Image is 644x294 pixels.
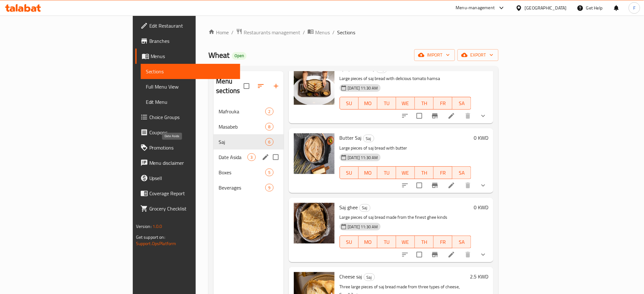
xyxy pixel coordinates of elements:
[151,52,235,60] span: Menus
[434,236,452,248] button: FR
[479,182,487,189] svg: Show Choices
[361,237,375,247] span: MO
[135,125,241,140] a: Coupons
[633,4,635,11] span: F
[303,29,305,36] li: /
[397,247,413,262] button: sort-choices
[266,139,273,145] span: 6
[476,108,491,124] button: show more
[219,184,265,191] div: Beverages
[248,154,255,160] span: 3
[247,153,255,161] div: items
[149,113,235,121] span: Choice Groups
[474,203,488,212] h6: 0 KWD
[427,178,443,193] button: Branch-specific-item
[455,237,469,247] span: SA
[456,4,495,12] div: Menu-management
[294,133,335,174] img: Butter Saj
[294,64,335,105] img: Spicy Hamsa Saj
[474,133,488,142] h6: 0 KWD
[463,51,493,59] span: export
[340,213,471,221] p: Large pieces of saj bread made from the finest ghee kinds
[219,123,265,130] span: Masabeb
[360,204,370,211] span: Saj
[266,124,273,130] span: 8
[359,204,370,212] div: Saj
[149,22,235,30] span: Edit Restaurant
[342,237,356,247] span: SU
[214,180,283,195] div: Beverages9
[415,236,434,248] button: TH
[436,168,450,177] span: FR
[460,178,476,193] button: delete
[452,236,471,248] button: SA
[261,152,270,162] button: edit
[377,97,396,110] button: TU
[380,168,394,177] span: TU
[340,203,358,212] span: Saj ghee
[345,85,381,91] span: [DATE] 11:30 AM
[452,97,471,110] button: SA
[397,178,413,193] button: sort-choices
[448,182,455,189] a: Edit menu item
[470,272,488,281] h6: 2.5 KWD
[359,166,377,179] button: MO
[340,75,471,83] p: Large pieces of saj bread with delicious tomato hamsa
[236,28,300,37] a: Restaurants management
[340,236,359,248] button: SU
[359,97,377,110] button: MO
[135,140,241,155] a: Promotions
[149,37,235,45] span: Branches
[146,83,235,90] span: Full Menu View
[474,64,488,73] h6: 0 KWD
[214,101,283,198] nav: Menu sections
[135,110,241,125] a: Choice Groups
[434,166,452,179] button: FR
[364,274,375,281] span: Saj
[219,169,265,176] span: Boxes
[377,166,396,179] button: TU
[214,150,283,165] div: Date Asida3edit
[149,190,235,197] span: Coverage Report
[345,155,381,161] span: [DATE] 11:30 AM
[219,138,265,146] span: Saj
[340,97,359,110] button: SU
[396,166,415,179] button: WE
[214,165,283,180] div: Boxes5
[413,179,426,192] span: Select to update
[266,109,273,115] span: 2
[361,168,375,177] span: MO
[342,99,356,108] span: SU
[380,237,394,247] span: TU
[149,174,235,182] span: Upsell
[342,168,356,177] span: SU
[525,4,567,11] div: [GEOGRAPHIC_DATA]
[308,28,330,37] a: Menus
[396,97,415,110] button: WE
[399,99,412,108] span: WE
[380,99,394,108] span: TU
[479,112,487,120] svg: Show Choices
[476,178,491,193] button: show more
[266,170,273,176] span: 5
[399,237,412,247] span: WE
[340,272,363,281] span: Cheese saj
[149,129,235,136] span: Coupons
[415,97,434,110] button: TH
[427,247,443,262] button: Branch-specific-item
[136,222,152,231] span: Version:
[340,133,362,143] span: Butter Saj
[436,99,450,108] span: FR
[208,28,498,37] nav: breadcrumb
[413,109,426,123] span: Select to update
[460,247,476,262] button: delete
[135,170,241,186] a: Upsell
[219,108,265,115] div: Mafrouka
[146,98,235,106] span: Edit Menu
[417,168,431,177] span: TH
[345,224,381,230] span: [DATE] 11:30 AM
[265,184,273,191] div: items
[214,104,283,119] div: Mafrouka2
